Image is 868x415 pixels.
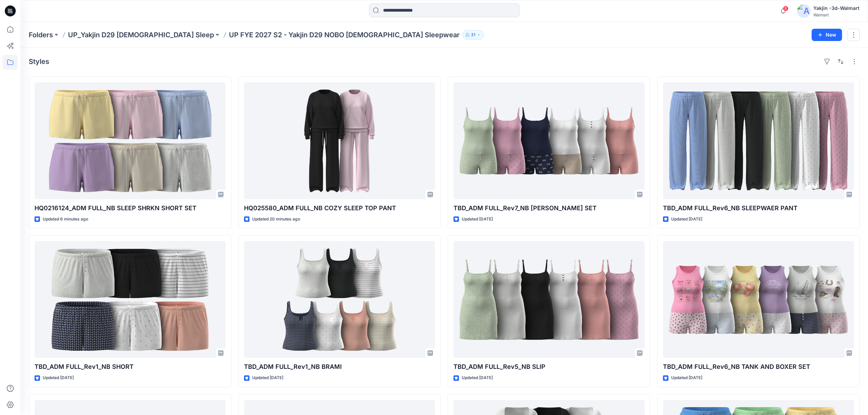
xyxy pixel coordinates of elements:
img: avatar [797,4,811,18]
button: 31 [462,30,484,40]
h4: Styles [29,57,49,66]
a: TBD_ADM FULL_Rev1_NB BRAMI [244,241,435,358]
a: TBD_ADM FULL_Rev7_NB CAMI BOXER SET [453,82,645,199]
p: TBD_ADM FULL_Rev6_NB TANK AND BOXER SET [663,362,854,372]
p: Updated 6 minutes ago [43,216,88,223]
a: HQ025580_ADM FULL_NB COZY SLEEP TOP PANT [244,82,435,199]
p: TBD_ADM FULL_Rev1_NB BRAMI [244,362,435,372]
p: Updated [DATE] [671,374,702,381]
a: UP_Yakjin D29 [DEMOGRAPHIC_DATA] Sleep [68,30,214,40]
p: TBD_ADM FULL_Rev6_NB SLEEPWAER PANT [663,203,854,213]
p: TBD_ADM FULL_Rev7_NB [PERSON_NAME] SET [453,203,645,213]
p: 31 [471,31,475,39]
p: Updated [DATE] [462,216,493,223]
p: TBD_ADM FULL_Rev5_NB SLIP [453,362,645,372]
p: HQ0216124_ADM FULL_NB SLEEP SHRKN SHORT SET [35,203,226,213]
p: Updated 20 minutes ago [252,216,300,223]
p: HQ025580_ADM FULL_NB COZY SLEEP TOP PANT [244,203,435,213]
a: TBD_ADM FULL_Rev1_NB SHORT [35,241,226,358]
p: TBD_ADM FULL_Rev1_NB SHORT [35,362,226,372]
p: Updated [DATE] [462,374,493,381]
p: UP FYE 2027 S2 - Yakjin D29 NOBO [DEMOGRAPHIC_DATA] Sleepwear [229,30,460,40]
p: Updated [DATE] [671,216,702,223]
div: Yakjin -3d-Walmart [813,4,859,12]
a: Folders [29,30,53,40]
a: TBD_ADM FULL_Rev6_NB SLEEPWAER PANT [663,82,854,199]
p: Updated [DATE] [252,374,283,381]
a: TBD_ADM FULL_Rev6_NB TANK AND BOXER SET [663,241,854,358]
a: TBD_ADM FULL_Rev5_NB SLIP [453,241,645,358]
a: HQ0216124_ADM FULL_NB SLEEP SHRKN SHORT SET [35,82,226,199]
span: 8 [783,6,788,11]
button: New [812,29,842,41]
p: Updated [DATE] [43,374,74,381]
div: Walmart [813,12,859,17]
